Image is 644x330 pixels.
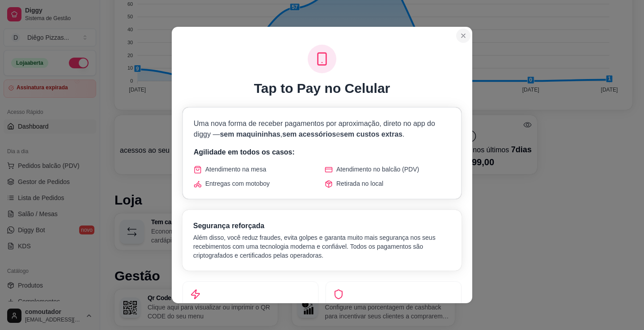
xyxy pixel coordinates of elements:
[282,130,336,138] span: sem acessórios
[220,130,280,138] span: sem maquininhas
[193,233,451,260] p: Além disso, você reduz fraudes, evita golpes e garanta muito mais segurança nos seus recebimentos...
[205,179,270,188] span: Entregas com motoboy
[336,179,383,188] span: Retirada no local
[193,221,451,231] h3: Segurança reforçada
[254,80,390,96] h1: Tap to Pay no Celular
[336,165,419,174] span: Atendimento no balcão (PDV)
[194,147,450,158] p: Agilidade em todos os casos:
[456,29,470,43] button: Close
[194,118,450,140] p: Uma nova forma de receber pagamentos por aproximação, direto no app do diggy — , e .
[340,130,402,138] span: sem custos extras
[205,165,266,174] span: Atendimento na mesa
